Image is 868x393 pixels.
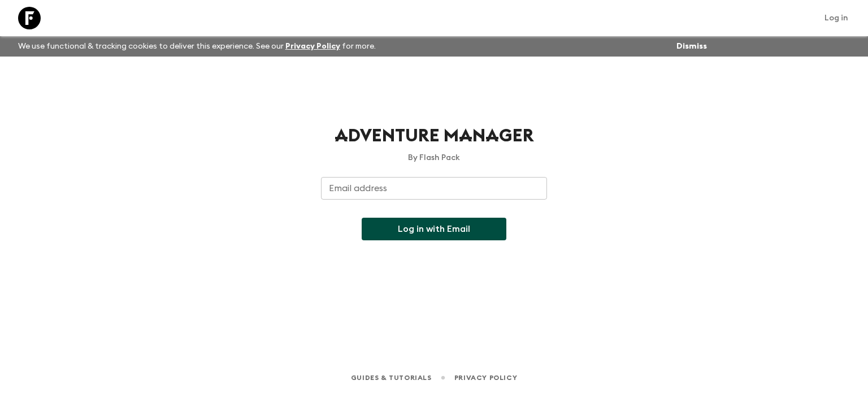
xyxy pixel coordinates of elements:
p: By Flash Pack [321,152,547,163]
a: Privacy Policy [285,42,340,50]
button: Log in with Email [362,218,506,240]
a: Log in [818,10,854,26]
p: We use functional & tracking cookies to deliver this experience. See our for more. [14,36,380,57]
button: Dismiss [674,38,710,54]
h1: Adventure Manager [321,124,547,148]
a: Privacy Policy [454,372,517,384]
a: Guides & Tutorials [351,372,432,384]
